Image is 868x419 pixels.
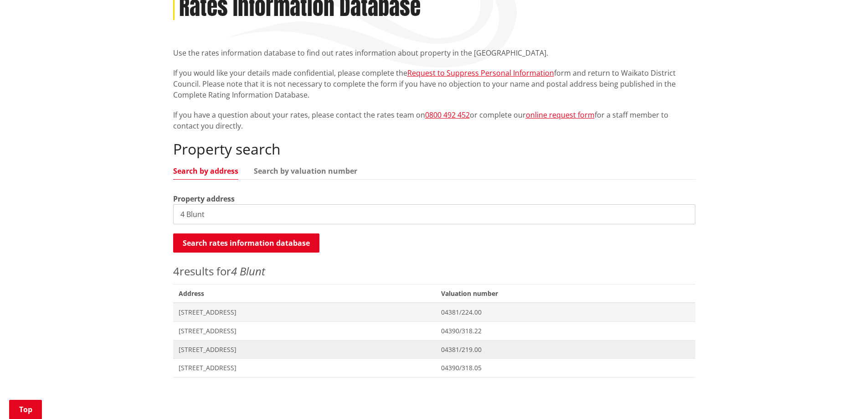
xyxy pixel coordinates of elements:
button: Search rates information database [173,233,319,253]
a: [STREET_ADDRESS] 04390/318.05 [173,359,695,378]
a: Top [9,400,42,419]
p: results for [173,263,695,279]
em: 4 Blunt [231,264,265,279]
span: 04390/318.22 [441,326,689,336]
a: [STREET_ADDRESS] 04381/219.00 [173,340,695,359]
a: online request form [526,110,595,120]
label: Property address [173,193,235,204]
a: Search by valuation number [254,167,357,175]
span: 04381/219.00 [441,345,689,354]
span: 04381/224.00 [441,308,689,317]
h2: Property search [173,140,695,158]
a: Request to Suppress Personal Information [407,68,554,78]
span: [STREET_ADDRESS] [179,345,431,354]
input: e.g. Duke Street NGARUAWAHIA [173,204,695,224]
span: Address [173,284,436,303]
a: Search by address [173,167,238,175]
span: [STREET_ADDRESS] [179,363,431,372]
p: If you have a question about your rates, please contact the rates team on or complete our for a s... [173,109,695,131]
span: 4 [173,264,180,279]
p: If you would like your details made confidential, please complete the form and return to Waikato ... [173,67,695,100]
span: [STREET_ADDRESS] [179,326,431,336]
p: Use the rates information database to find out rates information about property in the [GEOGRAPHI... [173,47,695,58]
a: 0800 492 452 [425,110,470,120]
span: [STREET_ADDRESS] [179,308,431,317]
a: [STREET_ADDRESS] 04390/318.22 [173,321,695,340]
span: Valuation number [436,284,695,303]
span: 04390/318.05 [441,363,689,372]
a: [STREET_ADDRESS] 04381/224.00 [173,303,695,321]
iframe: Messenger Launcher [826,381,859,414]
